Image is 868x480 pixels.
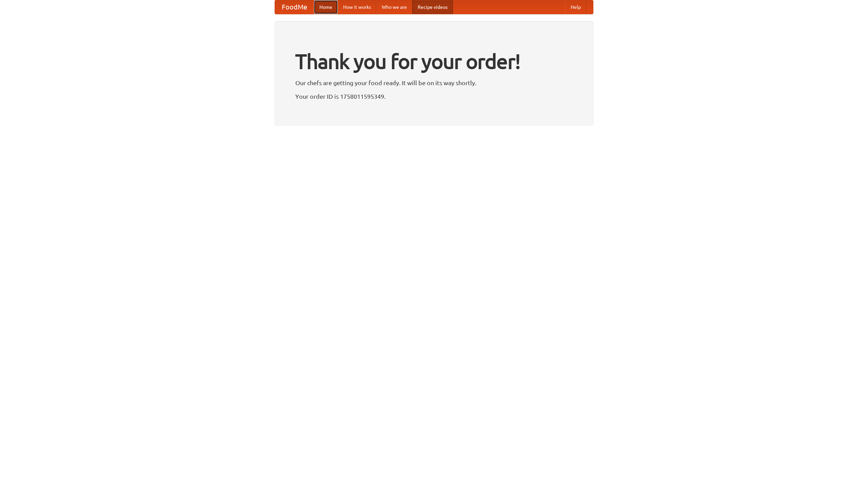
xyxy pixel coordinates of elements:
a: Recipe videos [412,0,453,14]
p: Your order ID is 1758011595349. [295,91,573,101]
p: Our chefs are getting your food ready. It will be on its way shortly. [295,78,573,88]
a: Help [565,0,586,14]
a: FoodMe [275,0,314,14]
a: Who we are [376,0,412,14]
a: How it works [338,0,376,14]
a: Home [314,0,338,14]
h1: Thank you for your order! [295,45,573,78]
